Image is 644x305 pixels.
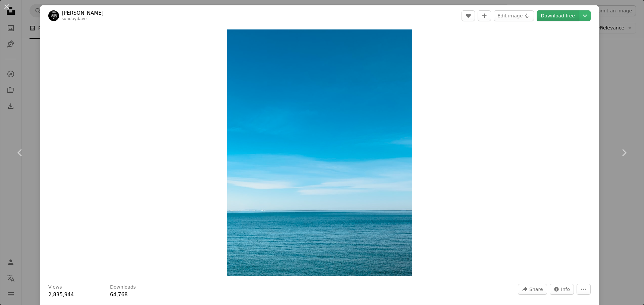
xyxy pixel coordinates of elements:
button: Stats about this image [550,284,574,295]
a: [PERSON_NAME] [62,10,104,16]
span: 2,835,944 [48,292,74,298]
button: Share this image [518,284,547,295]
a: Download free [537,10,579,21]
button: Like [462,10,475,21]
h3: Downloads [110,284,136,291]
button: Choose download size [579,10,591,21]
button: Zoom in on this image [227,29,412,276]
h3: Views [48,284,62,291]
a: sundaydave [62,16,87,21]
button: More Actions [577,284,591,295]
button: Add to Collection [478,10,491,21]
span: Info [561,284,570,294]
a: Next [604,121,644,185]
img: Go to Dave G's profile [48,10,59,21]
img: blue sea under blue sky during daytime [227,29,412,276]
button: Edit image [494,10,534,21]
span: Share [529,284,543,294]
span: 64,768 [110,292,128,298]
